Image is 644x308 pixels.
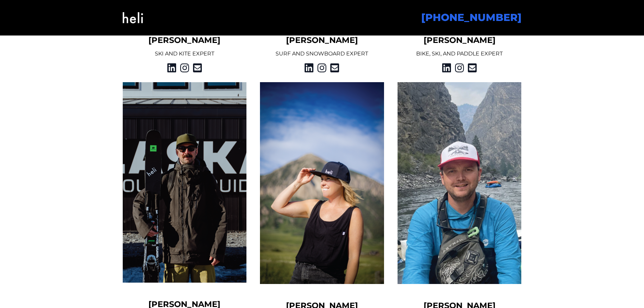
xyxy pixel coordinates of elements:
p: SURF AND SNOWBOARD EXPERT [260,50,384,58]
a: [PHONE_NUMBER] [421,11,522,24]
h5: [PERSON_NAME] [260,35,384,46]
h5: [PERSON_NAME] [123,35,247,46]
img: Heli OS Logo [123,4,143,31]
img: c446dc65-d492-4dd3-be1b-6849a4773f8e.jpg [260,82,384,284]
img: 7d95e85e-fb4e-478d-98d1-91f34eeffb01.png [123,82,247,283]
p: SKI AND KITE EXPERT [123,50,247,58]
p: BIKE, SKI, AND PADDLE EXPERT [398,50,522,58]
img: 2cb1bcc0-e204-4b5e-a9d0-9089c9eaa37b.png [398,82,522,284]
h5: [PERSON_NAME] [398,35,522,46]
